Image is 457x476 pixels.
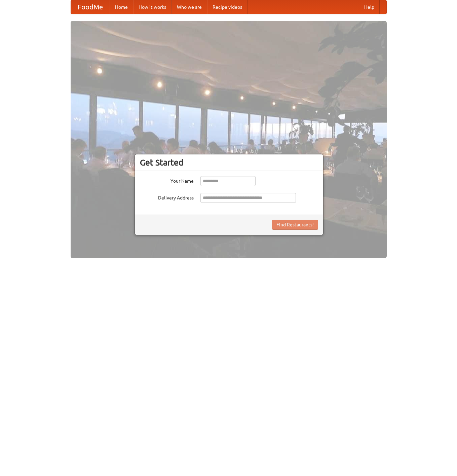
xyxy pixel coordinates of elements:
[140,157,318,168] h3: Get Started
[133,0,172,14] a: How it works
[207,0,247,14] a: Recipe videos
[172,0,207,14] a: Who we are
[272,220,318,230] button: Find Restaurants!
[110,0,133,14] a: Home
[359,0,380,14] a: Help
[140,176,194,184] label: Your Name
[140,193,194,201] label: Delivery Address
[71,0,110,14] a: FoodMe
